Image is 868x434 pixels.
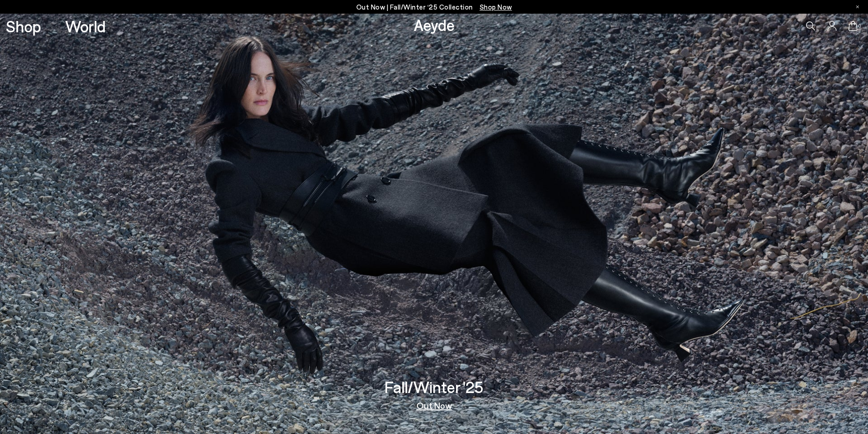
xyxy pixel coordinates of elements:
a: 0 [848,21,858,31]
h3: Fall/Winter '25 [385,379,483,395]
a: Shop [6,18,41,34]
a: Aeyde [414,15,455,34]
span: Navigate to /collections/new-in [480,3,512,11]
span: 0 [858,24,862,29]
a: Out Now [416,401,452,410]
a: World [65,18,106,34]
p: Out Now | Fall/Winter ‘25 Collection [356,1,512,13]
